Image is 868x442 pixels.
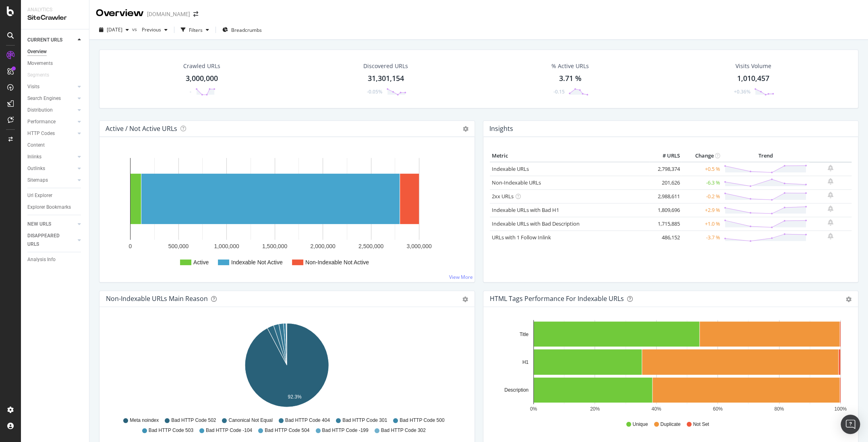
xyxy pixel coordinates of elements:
[147,10,190,18] div: [DOMAIN_NAME]
[206,427,252,434] span: Bad HTTP Code -104
[139,23,171,36] button: Previous
[106,123,177,134] h4: Active / Not Active URLs
[363,62,408,70] div: Discovered URLs
[310,243,335,249] text: 2,000,000
[722,150,809,162] th: Trend
[649,189,682,203] td: 2,988,611
[171,417,216,424] span: Bad HTTP Code 502
[649,230,682,244] td: 486,152
[649,150,682,162] th: # URLS
[492,206,559,214] a: Indexable URLs with Bad H1
[27,59,53,68] div: Movements
[682,176,722,189] td: -6.3 %
[713,406,722,412] text: 60%
[682,189,722,203] td: -0.2 %
[27,94,61,103] div: Search Engines
[490,150,650,162] th: Metric
[828,165,833,171] div: bell-plus
[265,427,309,434] span: Bad HTTP Code 504
[490,320,851,413] svg: A chart.
[106,150,468,276] svg: A chart.
[231,27,262,33] span: Breadcrumbs
[305,259,369,266] text: Non-Indexable Not Active
[381,427,426,434] span: Bad HTTP Code 302
[27,106,75,114] a: Distribution
[214,243,239,249] text: 1,000,000
[828,178,833,185] div: bell-plus
[27,13,83,23] div: SiteCrawler
[342,417,387,424] span: Bad HTTP Code 301
[406,243,431,249] text: 3,000,000
[186,73,218,84] div: 3,000,000
[522,359,528,365] text: H1
[322,427,368,434] span: Bad HTTP Code -199
[492,165,529,172] a: Indexable URLs
[193,259,209,266] text: Active
[632,421,648,428] span: Unique
[27,191,52,200] div: Url Explorer
[828,233,833,239] div: bell-plus
[27,59,83,68] a: Movements
[27,94,75,103] a: Search Engines
[682,162,722,176] td: +0.5 %
[27,164,75,173] a: Outlinks
[462,297,468,302] div: gear
[651,406,661,412] text: 40%
[733,88,750,95] div: +0.36%
[682,217,722,230] td: +1.0 %
[27,129,75,138] a: HTTP Codes
[828,219,833,226] div: bell-plus
[27,118,56,126] div: Performance
[834,406,847,412] text: 100%
[27,141,83,149] a: Content
[530,406,537,412] text: 0%
[774,406,784,412] text: 80%
[590,406,599,412] text: 20%
[178,23,212,36] button: Filters
[660,421,680,428] span: Duplicate
[400,417,444,424] span: Bad HTTP Code 500
[149,427,193,434] span: Bad HTTP Code 503
[27,36,62,44] div: CURRENT URLS
[107,26,122,33] span: 2025 Sep. 25th
[231,259,283,266] text: Indexable Not Active
[490,295,624,303] div: HTML Tags Performance for Indexable URLs
[504,387,528,393] text: Description
[559,73,581,84] div: 3.71 %
[189,27,203,33] div: Filters
[828,205,833,212] div: bell-plus
[27,255,56,264] div: Analysis Info
[219,23,265,36] button: Breadcrumbs
[193,11,198,17] div: arrow-right-arrow-left
[519,331,528,337] text: Title
[27,232,75,249] a: DISAPPEARED URLS
[27,203,83,212] a: Explorer Bookmarks
[492,179,541,186] a: Non-Indexable URLs
[27,255,83,264] a: Analysis Info
[228,417,272,424] span: Canonical Not Equal
[553,88,564,95] div: -0.15
[367,88,382,95] div: -0.05%
[27,153,41,161] div: Inlinks
[27,164,45,173] div: Outlinks
[27,232,68,249] div: DISAPPEARED URLS
[262,243,287,249] text: 1,500,000
[693,421,709,428] span: Not Set
[682,150,722,162] th: Change
[27,48,83,56] a: Overview
[27,48,47,56] div: Overview
[132,26,139,33] span: vs
[27,6,83,13] div: Analytics
[106,320,468,413] svg: A chart.
[449,274,473,280] a: View More
[828,192,833,198] div: bell-plus
[27,220,51,228] div: NEW URLS
[737,73,769,84] div: 1,010,457
[27,83,39,91] div: Visits
[27,220,75,228] a: NEW URLS
[27,203,71,212] div: Explorer Bookmarks
[27,106,53,114] div: Distribution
